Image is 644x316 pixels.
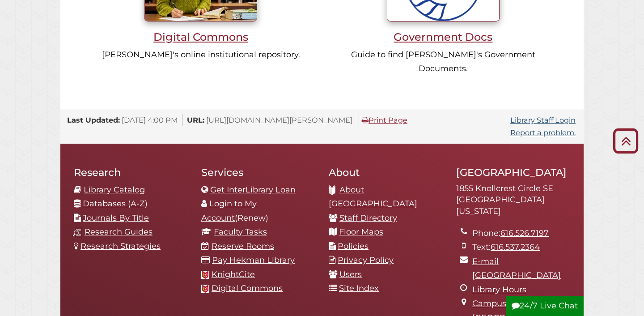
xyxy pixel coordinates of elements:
[362,115,407,124] a: Print Page
[201,166,315,179] h2: Services
[206,115,352,124] span: [URL][DOMAIN_NAME][PERSON_NAME]
[210,185,296,195] a: Get InterLibrary Loan
[201,271,209,279] img: Calvin favicon logo
[339,227,383,237] a: Floor Maps
[93,48,309,62] p: [PERSON_NAME]'s online institutional repository.
[67,115,120,124] span: Last Updated:
[201,199,257,223] a: Login to My Account
[329,166,443,179] h2: About
[212,269,255,279] a: KnightCite
[339,269,362,279] a: Users
[338,255,394,265] a: Privacy Policy
[83,213,149,223] a: Journals By Title
[510,115,576,124] a: Library Staff Login
[85,227,153,237] a: Research Guides
[201,197,315,225] li: (Renew)
[339,213,397,223] a: Staff Directory
[80,241,161,251] a: Research Strategies
[73,228,82,237] img: research-guides-icon-white_37x37.png
[472,240,570,255] li: Text:
[212,255,295,265] a: Pay Hekman Library
[214,227,267,237] a: Faculty Tasks
[472,256,561,281] a: E-mail [GEOGRAPHIC_DATA]
[335,48,551,76] p: Guide to find [PERSON_NAME]'s Government Documents.
[500,228,549,238] a: 616.526.7197
[83,199,148,209] a: Databases (A-Z)
[456,183,570,218] address: 1855 Knollcrest Circle SE [GEOGRAPHIC_DATA][US_STATE]
[212,283,283,293] a: Digital Commons
[338,241,369,251] a: Policies
[610,133,642,148] a: Back to Top
[212,241,274,251] a: Reserve Rooms
[201,285,209,293] img: Calvin favicon logo
[122,115,178,124] span: [DATE] 4:00 PM
[187,115,204,124] span: URL:
[472,226,570,241] li: Phone:
[510,128,576,137] a: Report a problem.
[339,283,379,293] a: Site Index
[84,185,145,195] a: Library Catalog
[335,30,551,43] h3: Government Docs
[456,166,570,179] h2: [GEOGRAPHIC_DATA]
[74,166,188,179] h2: Research
[491,242,540,252] a: 616.537.2364
[93,30,309,43] h3: Digital Commons
[362,116,369,124] i: Print Page
[472,285,526,295] a: Library Hours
